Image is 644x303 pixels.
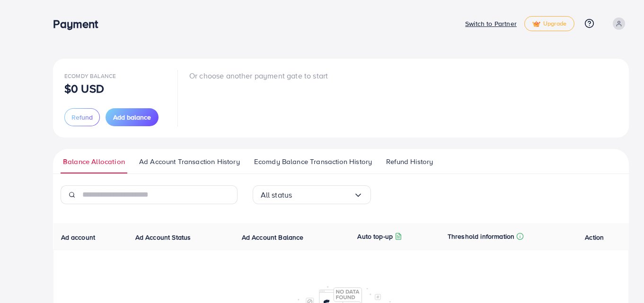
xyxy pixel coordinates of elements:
[261,188,292,202] span: All status
[585,233,604,242] span: Action
[448,231,514,242] p: Threshold information
[64,83,104,94] p: $0 USD
[242,233,304,242] span: Ad Account Balance
[139,156,240,167] span: Ad Account Transaction History
[113,113,151,122] span: Add balance
[64,108,100,126] button: Refund
[106,108,159,126] button: Add balance
[64,72,116,80] span: Ecomdy Balance
[532,20,566,27] span: Upgrade
[63,156,125,167] span: Balance Allocation
[292,188,353,202] input: Search for option
[61,233,96,242] span: Ad account
[465,18,517,29] p: Switch to Partner
[386,156,433,167] span: Refund History
[135,233,191,242] span: Ad Account Status
[524,16,574,31] a: tickUpgrade
[189,70,328,81] p: Or choose another payment gate to start
[53,17,106,31] h3: Payment
[71,113,93,122] span: Refund
[253,185,371,204] div: Search for option
[357,231,393,242] p: Auto top-up
[254,156,372,167] span: Ecomdy Balance Transaction History
[532,21,540,27] img: tick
